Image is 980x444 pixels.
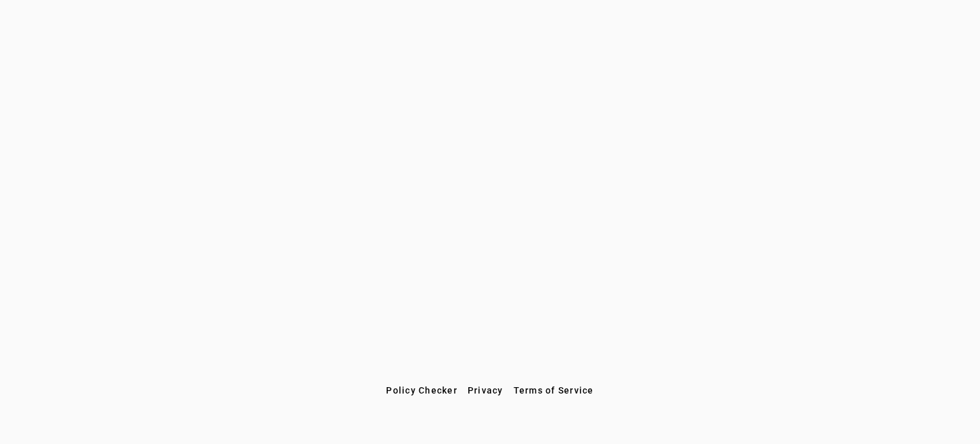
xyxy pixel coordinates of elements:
[468,385,503,395] span: Privacy
[386,385,457,395] span: Policy Checker
[381,379,463,402] button: Policy Checker
[463,379,509,402] button: Privacy
[509,379,599,402] button: Terms of Service
[514,385,594,395] span: Terms of Service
